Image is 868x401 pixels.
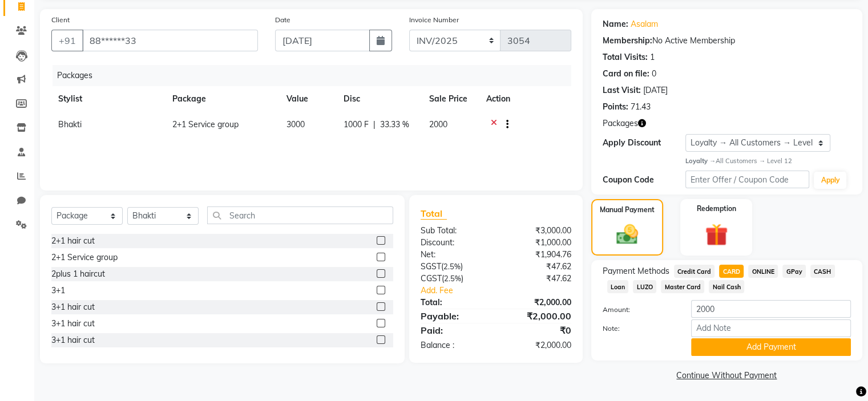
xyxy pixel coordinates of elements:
div: Points: [603,101,628,113]
div: Discount: [412,237,496,249]
div: Paid: [412,323,496,337]
div: 2+1 Service group [51,252,118,264]
span: Total [421,208,447,220]
span: LUZO [633,280,656,293]
div: Card on file: [603,68,649,80]
span: Credit Card [674,265,715,278]
div: 3+1 hair cut [51,318,95,330]
div: Net: [412,249,496,261]
span: 3000 [286,119,305,129]
label: Invoice Number [409,15,459,25]
span: Payment Methods [603,265,669,277]
div: ₹47.62 [496,261,580,273]
div: 2plus 1 haircut [51,268,105,280]
div: ₹0 [496,323,580,337]
input: Enter Offer / Coupon Code [685,171,810,188]
span: Nail Cash [709,280,744,293]
input: Search by Name/Mobile/Email/Code [82,30,258,51]
button: Add Payment [691,338,851,356]
span: GPay [782,265,806,278]
div: ₹2,000.00 [496,339,580,351]
div: ₹2,000.00 [496,297,580,309]
div: Membership: [603,35,652,47]
span: 1000 F [344,119,369,131]
div: ₹2,000.00 [496,309,580,323]
th: Sale Price [422,86,479,112]
label: Manual Payment [600,205,655,215]
span: ONLINE [748,265,778,278]
span: CGST [421,273,442,283]
div: Sub Total: [412,225,496,237]
div: 3+1 [51,285,65,297]
span: 2.5% [444,274,461,283]
span: CASH [810,265,835,278]
span: Bhakti [58,119,82,129]
a: Continue Without Payment [594,370,860,382]
div: ₹1,904.76 [496,249,580,261]
label: Amount: [594,305,683,315]
div: ( ) [412,261,496,273]
label: Redemption [697,204,736,214]
div: 1 [650,51,655,63]
label: Date [275,15,290,25]
div: 71.43 [631,101,651,113]
label: Note: [594,323,683,334]
span: | [373,119,376,131]
span: Master Card [661,280,704,293]
a: Asalam [631,18,658,30]
span: 33.33 % [380,119,409,131]
img: _gift.svg [698,221,735,249]
div: ( ) [412,273,496,285]
div: Apply Discount [603,137,685,149]
div: Last Visit: [603,84,641,96]
div: 3+1 hair cut [51,301,95,313]
th: Value [280,86,337,112]
th: Disc [337,86,422,112]
div: Total Visits: [603,51,648,63]
div: No Active Membership [603,35,851,47]
span: CARD [719,265,744,278]
div: ₹1,000.00 [496,237,580,249]
button: Apply [814,172,846,189]
button: +91 [51,30,83,51]
img: _cash.svg [609,222,645,247]
span: 2.5% [443,262,461,271]
div: Total: [412,297,496,309]
div: Coupon Code [603,174,685,186]
span: Loan [607,280,629,293]
span: 2000 [429,119,447,129]
input: Add Note [691,319,851,337]
a: Add. Fee [412,285,580,297]
div: All Customers → Level 12 [685,156,851,166]
th: Package [165,86,280,112]
th: Action [479,86,571,112]
input: Amount [691,300,851,318]
div: Balance : [412,339,496,351]
div: Payable: [412,309,496,323]
span: Packages [603,118,638,129]
div: [DATE] [643,84,668,96]
input: Search [207,206,393,224]
div: Packages [53,65,580,86]
div: 0 [652,68,656,80]
div: 3+1 hair cut [51,334,95,346]
div: ₹3,000.00 [496,225,580,237]
span: SGST [421,261,441,272]
strong: Loyalty → [685,157,716,165]
div: 2+1 hair cut [51,235,95,247]
div: Name: [603,18,628,30]
div: ₹47.62 [496,273,580,285]
span: 2+1 Service group [172,119,239,129]
label: Client [51,15,70,25]
th: Stylist [51,86,165,112]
